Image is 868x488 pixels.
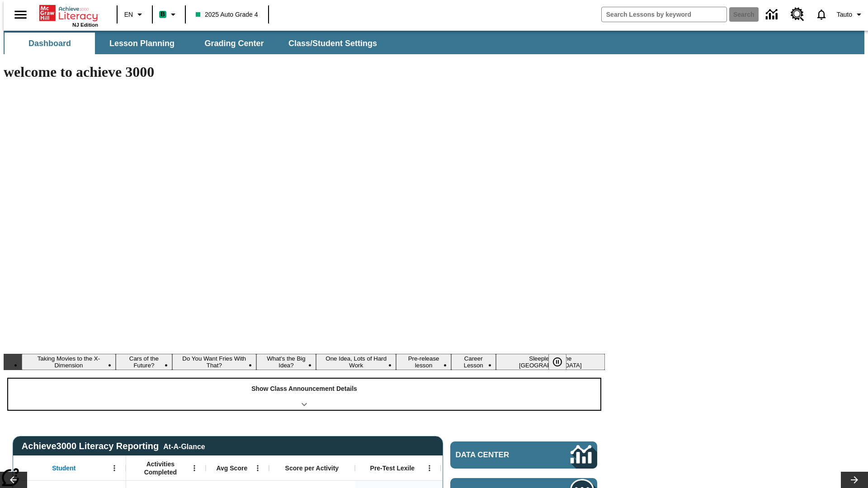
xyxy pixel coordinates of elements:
h1: welcome to achieve 3000 [4,64,605,80]
button: Lesson Planning [97,33,187,54]
div: Pause [548,354,576,370]
button: Slide 6 Pre-release lesson [396,354,451,370]
button: Slide 4 What's the Big Idea? [256,354,316,370]
a: Resource Center, Will open in new tab [785,2,810,27]
button: Class/Student Settings [281,33,384,54]
button: Open Menu [108,461,121,475]
span: EN [124,10,133,19]
a: Data Center [760,2,785,27]
a: Home [39,4,98,22]
span: B [160,9,165,20]
div: At-A-Glance [163,441,205,451]
button: Slide 5 One Idea, Lots of Hard Work [316,354,396,370]
button: Pause [548,354,566,370]
span: Activities Completed [131,460,190,476]
button: Open Menu [423,461,436,475]
span: Score per Activity [285,464,339,472]
span: Avg Score [216,464,247,472]
button: Slide 2 Cars of the Future? [116,354,172,370]
input: search field [602,7,726,22]
div: SubNavbar [4,31,864,54]
a: Notifications [810,3,833,26]
p: Show Class Announcement Details [251,384,357,394]
button: Open side menu [7,1,34,28]
div: Show Class Announcement Details [8,379,600,410]
button: Lesson carousel, Next [841,472,868,488]
button: Profile/Settings [833,6,868,23]
div: Home [39,3,98,28]
span: Pre-Test Lexile [370,464,415,472]
button: Language: EN, Select a language [120,6,149,23]
span: Data Center [456,450,540,460]
span: Achieve3000 Literacy Reporting [22,441,205,451]
button: Open Menu [188,461,201,475]
span: 2025 Auto Grade 4 [196,10,258,19]
button: Boost Class color is mint green. Change class color [156,6,182,23]
button: Grading Center [189,33,279,54]
span: Student [52,464,75,472]
button: Slide 7 Career Lesson [451,354,496,370]
button: Slide 8 Sleepless in the Animal Kingdom [496,354,605,370]
button: Slide 1 Taking Movies to the X-Dimension [22,354,116,370]
button: Slide 3 Do You Want Fries With That? [172,354,256,370]
button: Open Menu [251,461,264,475]
span: Tauto [837,10,852,19]
span: NJ Edition [72,22,98,28]
div: SubNavbar [4,33,385,54]
button: Dashboard [5,33,95,54]
a: Data Center [450,441,597,469]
